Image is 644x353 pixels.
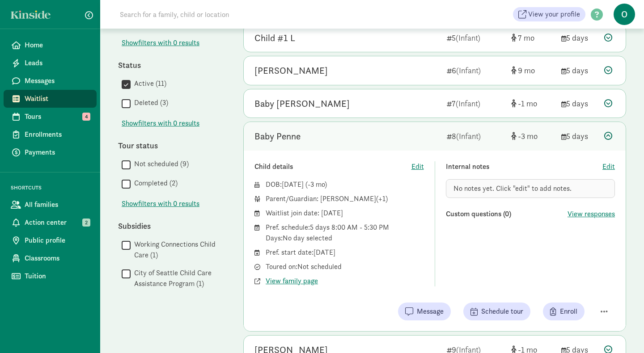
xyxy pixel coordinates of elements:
div: 5 days [561,32,597,44]
a: Action center 2 [4,214,97,231]
span: Tours [25,111,89,122]
button: Message [398,303,451,320]
a: Leads [4,54,97,72]
span: 2 [82,219,90,227]
a: All families [4,196,97,214]
span: Payments [25,147,89,158]
div: 8 [447,130,504,142]
div: Status [118,59,225,71]
span: (Infant) [456,65,481,76]
a: Tuition [4,267,97,285]
span: O [614,4,635,25]
button: Showfilters with 0 results [122,118,199,129]
span: Enrollments [25,129,89,140]
button: Schedule tour [463,303,530,320]
a: Waitlist [4,90,97,108]
span: Public profile [25,235,89,246]
span: 7 [518,33,534,43]
div: 5 days [561,130,597,142]
div: Pref. start date: [DATE] [266,247,424,258]
span: -3 [518,131,538,141]
label: Working Connections Child Care (1) [131,239,225,261]
a: Tours 4 [4,108,97,126]
div: Child #1 L [254,31,295,45]
span: 9 [518,65,535,76]
div: Toured on: Not scheduled [266,261,424,272]
label: Active (11) [131,78,166,89]
label: Not scheduled (9) [131,159,189,169]
span: -1 [518,98,537,109]
div: Custom questions (0) [446,209,568,219]
a: Public profile [4,231,97,249]
div: 5 days [561,97,597,109]
span: 4 [82,113,90,121]
div: 5 days [561,64,597,76]
span: Action center [25,217,89,228]
div: Baby Hiatt-Moore [254,97,350,111]
span: Schedule tour [481,306,523,317]
span: Tuition [25,271,89,282]
button: Edit [602,161,615,172]
span: No notes yet. Click "edit" to add notes. [453,184,572,193]
label: Completed (2) [131,178,178,189]
button: View responses [568,209,615,219]
a: Classrooms [4,249,97,267]
div: Vedha Keelveedhi [254,63,328,78]
input: Search for a family, child or location [114,5,365,23]
div: 5 [447,32,504,44]
div: Tour status [118,139,225,151]
div: [object Object] [511,130,554,142]
span: (Infant) [456,131,481,141]
button: Showfilters with 0 results [122,198,199,209]
div: Parent/Guardian: [PERSON_NAME] (+1) [266,193,424,204]
div: 6 [447,64,504,76]
span: Enroll [560,306,577,317]
span: Show filters with 0 results [122,118,199,129]
span: Home [25,40,89,50]
span: (Infant) [456,98,480,109]
button: Enroll [543,303,585,320]
a: View your profile [513,7,585,21]
div: Baby Penne [254,129,301,143]
a: Home [4,36,97,54]
span: Classrooms [25,253,89,264]
div: Internal notes [446,161,603,172]
span: (Infant) [456,33,480,43]
button: Showfilters with 0 results [122,38,199,48]
div: Waitlist join date: [DATE] [266,208,424,219]
span: Leads [25,58,89,68]
span: Show filters with 0 results [122,38,199,48]
span: Waitlist [25,93,89,104]
iframe: Chat Widget [599,310,644,353]
div: Child details [254,161,411,172]
div: [object Object] [511,32,554,44]
a: Enrollments [4,126,97,143]
a: Payments [4,143,97,161]
span: View your profile [528,9,580,20]
div: 7 [447,97,504,109]
a: Messages [4,72,97,90]
div: DOB: ( ) [266,179,424,190]
span: Message [417,306,444,317]
div: Subsidies [118,220,225,232]
button: Edit [411,161,424,172]
span: [DATE] [282,180,304,189]
span: Messages [25,76,89,86]
label: Deleted (3) [131,97,168,108]
div: Pref. schedule: 5 days 8:00 AM - 5:30 PM Days: No day selected [266,222,424,244]
div: [object Object] [511,97,554,109]
label: City of Seattle Child Care Assistance Program (1) [131,268,225,289]
div: [object Object] [511,64,554,76]
span: All families [25,199,89,210]
button: View family page [266,276,318,286]
span: Show filters with 0 results [122,198,199,209]
span: -3 [308,180,325,189]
